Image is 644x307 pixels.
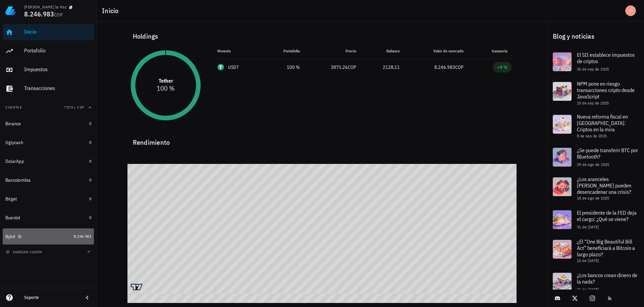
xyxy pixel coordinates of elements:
[5,215,20,221] div: Buenbit
[89,140,91,145] span: 0
[3,116,94,132] a: Binance 0
[3,228,94,245] a: Bybit 8.246.983
[547,26,644,47] div: Blog y noticias
[3,81,94,97] a: Transacciones
[64,105,85,109] span: Total COP
[547,234,644,267] a: ¿El “One Big Beautiful Bill Act” beneficiará a Bitcoin a largo plazo? 15 de [DATE]
[577,209,637,222] span: El presidente de la FED deja el cargo: ¿Qué se viene?
[577,51,635,64] span: El SII establece impuestos de criptos
[89,159,91,164] span: 0
[3,153,94,169] a: DolarApp 0
[127,26,517,47] div: Holdings
[4,249,45,255] button: agregar cuenta
[577,195,609,201] span: 18 de ago de 2025
[5,5,16,16] img: LedgiFi
[5,140,23,145] div: Uglycash
[547,109,644,142] a: Nueva reforma fiscal en [GEOGRAPHIC_DATA]: Criptos en la mira 8 de sep de 2025
[228,64,239,71] div: USDT
[497,64,507,71] div: +4 %
[577,176,631,195] span: ¿Los aranceles [PERSON_NAME] pueden desencadenar una crisis?
[89,215,91,220] span: 0
[3,134,94,150] a: Uglycash 0
[577,147,638,160] span: ¿Se puede transferir BTC por Bluetooth?
[24,29,91,35] div: Inicio
[5,196,17,202] div: Bitget
[455,64,464,70] span: COP
[24,9,54,18] span: 8.246.983
[577,133,607,138] span: 8 de sep de 2025
[3,172,94,188] a: Bancolombia 0
[577,272,637,285] span: ¿Los bancos crean dinero de la nada?
[547,172,644,205] a: ¿Los aranceles [PERSON_NAME] pueden desencadenar una crisis? 18 de ago de 2025
[24,4,66,10] div: [PERSON_NAME] la Hoz
[3,24,94,40] a: Inicio
[547,77,644,109] a: NPM pone en riesgo transacciones cripto desde JavaScript 10 de sep de 2025
[577,238,635,258] span: ¿El “One Big Beautiful Bill Act” beneficiará a Bitcoin a largo plazo?
[577,80,635,100] span: NPM pone en riesgo transacciones cripto desde JavaScript
[24,295,78,300] div: Soporte
[268,64,300,71] div: 100 %
[547,205,644,234] a: El presidente de la FED deja el cargo: ¿Qué se viene? 31 de [DATE]
[5,234,15,239] div: Bybit
[362,43,405,59] th: Balance
[74,234,91,239] span: 8.246.983
[305,43,362,59] th: Precio
[263,43,305,59] th: Portafolio
[54,12,63,18] span: COP
[89,196,91,201] span: 0
[3,191,94,207] a: Bitget 0
[89,121,91,126] span: 0
[24,66,91,73] div: Impuestos
[577,224,599,229] span: 31 de [DATE]
[577,67,609,72] span: 26 de sep de 2025
[3,99,94,116] button: CuentasTotal COP
[577,162,609,167] span: 29 de ago de 2025
[212,43,263,59] th: Moneda
[3,62,94,78] a: Impuestos
[24,47,91,54] div: Portafolio
[367,64,400,71] div: 2128,11
[7,250,42,254] span: agregar cuenta
[577,258,599,263] span: 15 de [DATE]
[577,100,609,105] span: 10 de sep de 2025
[547,47,644,77] a: El SII establece impuestos de criptos 26 de sep de 2025
[3,210,94,226] a: Buenbit 0
[127,132,517,148] div: Rendimiento
[577,113,628,133] span: Nueva reforma fiscal en [GEOGRAPHIC_DATA]: Criptos en la mira
[5,159,24,164] div: DolarApp
[5,121,21,127] div: Binance
[5,177,31,183] div: Bancolombia
[434,64,455,70] span: 8.246.983
[131,284,143,290] a: Charting by TradingView
[89,177,91,182] span: 0
[405,43,469,59] th: Valor de mercado
[547,267,644,297] a: ¿Los bancos crean dinero de la nada? 11 de [DATE]
[24,85,91,91] div: Transacciones
[331,64,348,70] span: 3875,26
[102,5,121,16] h1: Inicio
[625,5,636,16] div: avatar
[492,48,512,53] span: Ganancia
[217,64,224,71] div: USDT-icon
[547,142,644,172] a: ¿Se puede transferir BTC por Bluetooth? 29 de ago de 2025
[3,43,94,59] a: Portafolio
[348,64,356,70] span: COP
